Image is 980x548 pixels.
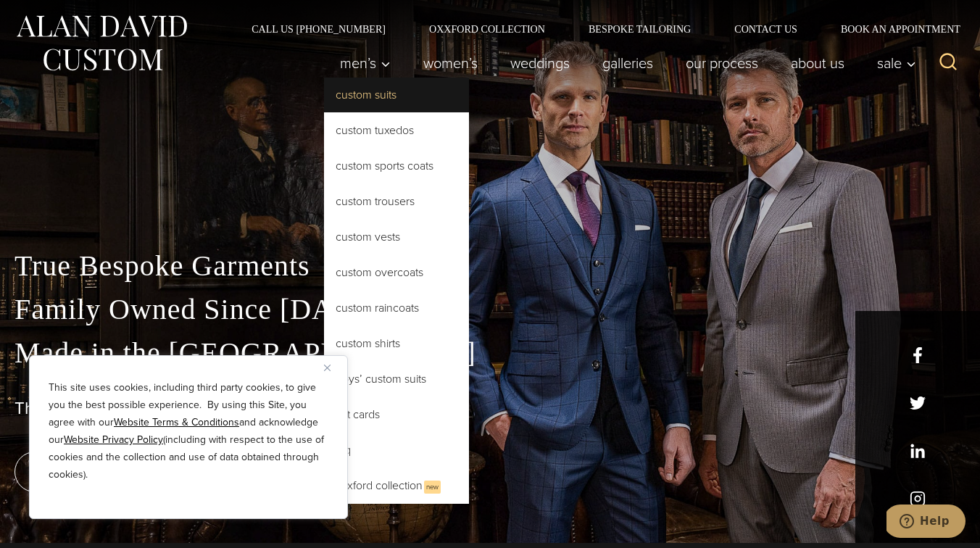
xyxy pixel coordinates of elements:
a: Our Process [670,49,775,78]
nav: Primary Navigation [324,49,924,78]
a: Custom Sports Coats [324,149,469,183]
a: Custom Overcoats [324,255,469,290]
a: Gift Cards [324,397,469,432]
a: Custom Shirts [324,326,469,361]
a: FAQ [324,433,469,468]
a: Website Privacy Policy [64,432,163,447]
a: Women’s [407,49,494,78]
a: Call Us [PHONE_NUMBER] [230,24,407,34]
a: Contact Us [713,24,819,34]
a: Custom Vests [324,220,469,254]
a: Bespoke Tailoring [567,24,713,34]
a: Custom Raincoats [324,291,469,325]
a: Boys’ Custom Suits [324,362,469,397]
img: Close [324,365,331,371]
a: About Us [775,49,861,78]
button: Close [324,359,341,376]
button: Men’s sub menu toggle [324,49,407,78]
nav: Secondary Navigation [230,24,966,34]
p: This site uses cookies, including third party cookies, to give you the best possible experience. ... [49,379,328,483]
span: New [424,481,441,494]
a: Book an Appointment [819,24,966,34]
iframe: Opens a widget where you can chat to one of our agents [886,505,966,541]
p: True Bespoke Garments Family Owned Since [DATE] Made in the [GEOGRAPHIC_DATA] [14,244,966,375]
button: View Search Form [931,46,966,80]
button: Sale sub menu toggle [861,49,924,78]
a: Website Terms & Conditions [114,415,239,430]
a: Custom Suits [324,78,469,112]
h1: The Best Custom Suits [GEOGRAPHIC_DATA] Has to Offer [14,398,966,419]
a: Galleries [586,49,670,78]
a: Oxxford Collection [407,24,567,34]
a: Custom Tuxedos [324,113,469,148]
a: Oxxford CollectionNew [324,468,469,504]
a: Custom Trousers [324,184,469,219]
a: weddings [494,49,586,78]
a: book an appointment [14,452,217,492]
img: Alan David Custom [14,11,188,75]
